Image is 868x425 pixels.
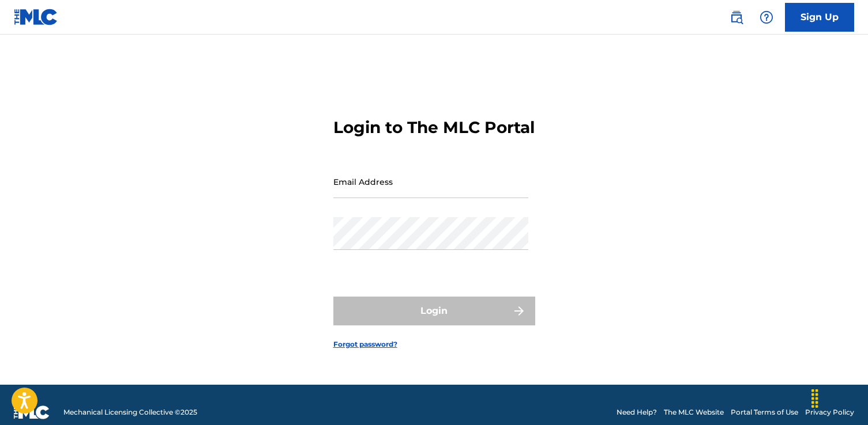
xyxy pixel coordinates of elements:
[63,407,197,418] span: Mechanical Licensing Collective © 2025
[664,407,724,418] a: The MLC Website
[14,405,50,419] img: logo
[333,339,397,350] a: Forgot password?
[755,6,778,29] div: Help
[810,370,868,425] iframe: Chat Widget
[760,10,773,24] img: help
[785,3,854,32] a: Sign Up
[730,10,743,24] img: search
[333,117,535,138] h3: Login to The MLC Portal
[805,407,854,418] a: Privacy Policy
[14,9,58,25] img: MLC Logo
[725,6,748,29] a: Public Search
[806,381,824,416] div: Drag
[617,407,657,418] a: Need Help?
[731,407,798,418] a: Portal Terms of Use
